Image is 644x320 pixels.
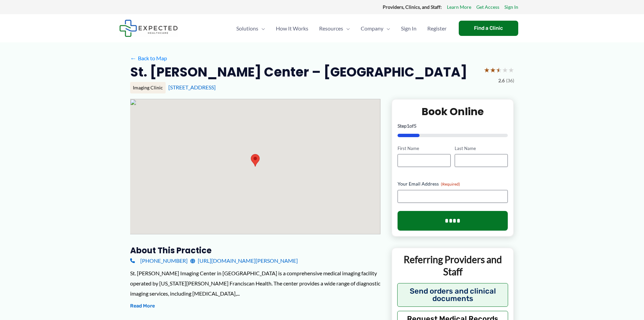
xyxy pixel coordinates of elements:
[496,64,502,76] span: ★
[447,3,471,12] a: Learn More
[398,145,451,152] label: First Name
[383,4,442,10] strong: Providers, Clinics, and Staff:
[396,17,422,40] a: Sign In
[190,256,298,266] a: [URL][DOMAIN_NAME][PERSON_NAME]
[343,17,350,40] span: Menu Toggle
[476,3,499,12] a: Get Access
[130,82,166,93] div: Imaging Clinic
[455,145,508,152] label: Last Name
[459,21,518,36] a: Find a Clinic
[355,17,396,40] a: CompanyMenu Toggle
[130,245,381,256] h3: About this practice
[422,17,452,40] a: Register
[498,76,505,85] span: 2.6
[276,17,308,40] span: How It Works
[361,17,383,40] span: Company
[231,17,452,40] nav: Primary Site Navigation
[270,17,314,40] a: How It Works
[130,53,167,63] a: ←Back to Map
[314,17,355,40] a: ResourcesMenu Toggle
[398,180,508,187] label: Your Email Address
[258,17,265,40] span: Menu Toggle
[397,283,508,307] button: Send orders and clinical documents
[504,3,518,12] a: Sign In
[397,253,508,278] p: Referring Providers and Staff
[130,64,467,80] h2: St. [PERSON_NAME] Center – [GEOGRAPHIC_DATA]
[508,64,514,76] span: ★
[168,84,216,90] a: [STREET_ADDRESS]
[398,105,508,118] h2: Book Online
[427,17,447,40] span: Register
[130,268,381,298] div: St. [PERSON_NAME] Imaging Center in [GEOGRAPHIC_DATA] is a comprehensive medical imaging facility...
[119,20,178,37] img: Expected Healthcare Logo - side, dark font, small
[383,17,390,40] span: Menu Toggle
[441,182,460,187] span: (Required)
[414,123,416,129] span: 5
[407,123,409,129] span: 1
[401,17,416,40] span: Sign In
[319,17,343,40] span: Resources
[502,64,508,76] span: ★
[484,64,490,76] span: ★
[130,302,155,310] button: Read More
[130,256,188,266] a: [PHONE_NUMBER]
[490,64,496,76] span: ★
[236,17,258,40] span: Solutions
[506,76,514,85] span: (36)
[130,55,137,61] span: ←
[231,17,270,40] a: SolutionsMenu Toggle
[398,124,508,128] p: Step of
